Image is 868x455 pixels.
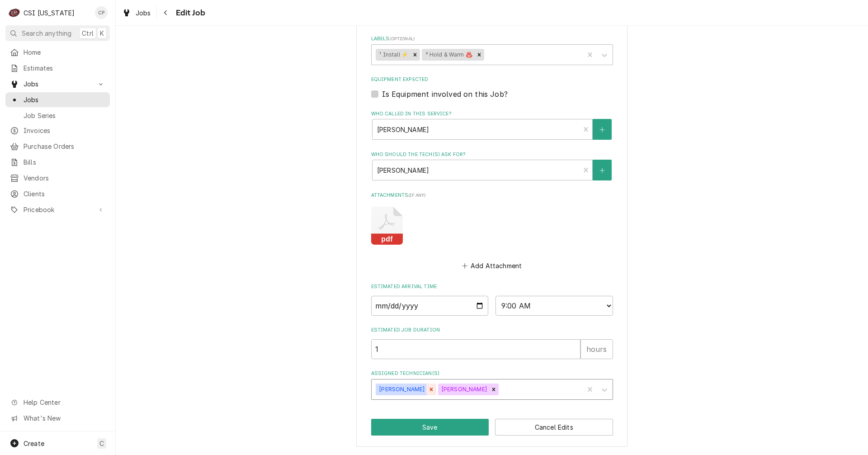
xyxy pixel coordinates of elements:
span: Search anything [22,28,71,38]
select: Time Select [495,296,613,316]
div: Remove Jeff Kuehl [489,384,499,395]
span: Jobs [24,95,105,104]
button: Cancel Edits [495,419,613,436]
div: Labels [371,35,613,65]
a: Go to Jobs [5,76,110,91]
label: Estimated Job Duration [371,327,613,334]
div: CP [95,6,108,19]
div: CSI [US_STATE] [24,8,75,18]
span: Job Series [24,111,105,120]
div: Remove Craig Pierce [426,384,436,395]
label: Assigned Technician(s) [371,370,613,377]
label: Equipment Expected [371,76,613,83]
a: Go to What's New [5,411,110,426]
span: Edit Job [173,7,205,19]
span: Jobs [136,8,151,18]
svg: Create New Contact [599,167,605,174]
span: ( optional ) [389,36,415,41]
div: Craig Pierce's Avatar [95,6,108,19]
span: Bills [24,157,105,167]
span: Estimates [24,63,105,73]
div: [PERSON_NAME] [438,384,489,395]
span: Vendors [24,173,105,183]
a: Invoices [5,123,110,138]
a: Jobs [118,5,155,20]
div: Button Group Row [371,419,613,436]
div: Assigned Technician(s) [371,370,613,399]
div: CSI Kentucky's Avatar [8,6,21,19]
span: Purchase Orders [24,142,105,151]
button: Save [371,419,489,436]
div: C [8,6,21,19]
div: hours [580,339,613,359]
span: K [100,28,104,38]
div: Equipment Expected [371,76,613,99]
div: Remove ² Hold & Warm ♨️ [474,49,484,61]
label: Who should the tech(s) ask for? [371,151,613,158]
button: Create New Contact [593,119,612,140]
div: Estimated Arrival Time [371,283,613,315]
button: Create New Contact [593,160,612,180]
button: Search anythingCtrlK [5,25,110,41]
div: Attachments [371,192,613,272]
span: ( if any ) [408,193,425,198]
a: Jobs [5,92,110,107]
span: Create [24,440,44,447]
svg: Create New Contact [599,127,605,133]
a: Go to Help Center [5,395,110,410]
label: Who called in this service? [371,110,613,118]
button: Add Attachment [460,260,524,272]
span: Clients [24,189,105,199]
a: Bills [5,155,110,170]
span: What's New [24,413,104,423]
div: Who should the tech(s) ask for? [371,151,613,180]
label: Estimated Arrival Time [371,283,613,290]
span: Help Center [24,398,104,407]
a: Home [5,45,110,60]
a: Job Series [5,108,110,123]
span: C [99,439,104,448]
div: [PERSON_NAME] [376,384,426,395]
span: Pricebook [24,205,92,214]
div: Who called in this service? [371,110,613,140]
a: Go to Pricebook [5,202,110,217]
span: Ctrl [82,28,94,38]
input: Date [371,296,489,316]
div: ¹ Install ⚡️ [376,49,410,61]
div: Estimated Job Duration [371,327,613,359]
span: Jobs [24,79,92,89]
span: Invoices [24,126,105,135]
label: Is Equipment involved on this Job? [382,89,508,100]
div: Remove ¹ Install ⚡️ [410,49,420,61]
label: Labels [371,35,613,43]
div: Button Group [371,419,613,436]
button: Navigate back [159,5,173,20]
div: ² Hold & Warm ♨️ [422,49,474,61]
a: Purchase Orders [5,139,110,154]
button: pdf [371,207,403,245]
a: Vendors [5,171,110,185]
label: Attachments [371,192,613,199]
a: Estimates [5,61,110,76]
span: Home [24,47,105,57]
a: Clients [5,186,110,201]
